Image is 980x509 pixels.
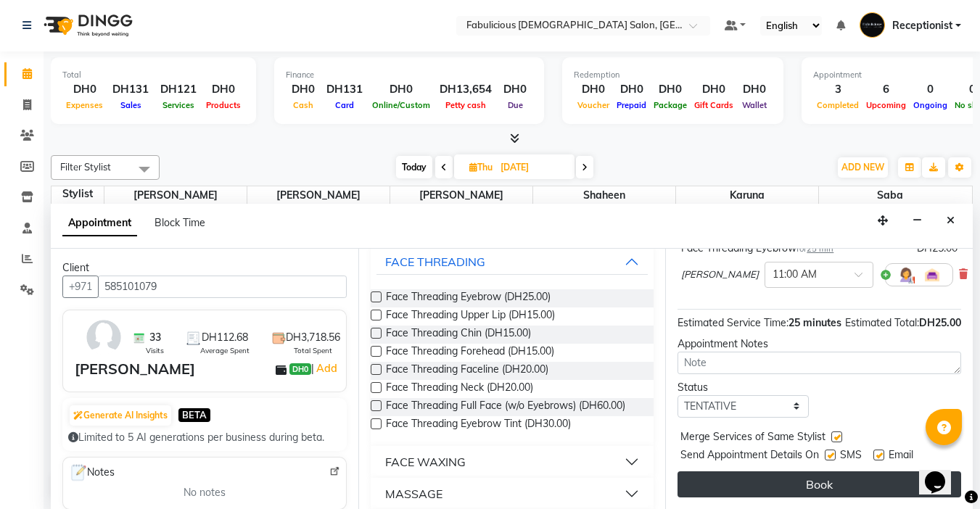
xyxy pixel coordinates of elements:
img: Receptionist [860,12,885,38]
span: Filter Stylist [60,161,111,173]
span: Appointment [62,210,137,236]
span: Estimated Total: [845,316,919,329]
span: Face Threading Eyebrow Tint (DH30.00) [386,416,571,434]
span: Face Threading Chin (DH15.00) [386,326,531,344]
div: 6 [862,81,910,98]
div: 3 [813,81,862,98]
a: Add [314,360,339,377]
button: Generate AI Insights [70,405,171,426]
span: ADD NEW [841,162,884,173]
span: Card [332,100,358,110]
span: 25 minutes [788,316,841,329]
span: Visits [146,345,164,356]
div: Appointment Notes [678,336,961,352]
span: Gift Cards [691,100,737,110]
div: DH131 [107,81,155,98]
span: Receptionist [892,18,952,33]
div: DH0 [368,81,434,98]
div: DH0 [613,81,650,98]
div: DH0 [737,81,772,98]
small: for [796,244,833,254]
div: DH0 [650,81,691,98]
span: Total Spent [294,345,332,356]
div: DH0 [574,81,613,98]
button: FACE WAXING [376,449,648,475]
span: SMS [840,447,862,465]
div: 0 [910,81,951,98]
span: Services [159,100,198,110]
span: Products [202,100,244,110]
div: MASSAGE [385,485,442,502]
span: [PERSON_NAME] [390,186,532,204]
div: DH0 [498,81,532,98]
span: Prepaid [613,100,650,110]
span: 25 min [807,244,833,254]
span: Face Threading Full Face (w/o Eyebrows) (DH60.00) [386,398,625,416]
span: Email [889,447,913,465]
button: Close [940,210,961,232]
span: BETA [178,408,210,422]
span: Face Threading Eyebrow (DH25.00) [386,289,551,307]
img: Hairdresser.png [897,266,915,284]
span: Cash [289,100,317,110]
span: Online/Custom [368,100,434,110]
span: Thu [466,162,496,173]
span: Face Threading Neck (DH20.00) [386,380,533,398]
span: Face Threading Forehead (DH15.00) [386,344,554,362]
span: Completed [813,100,862,110]
button: FACE THREADING [376,249,648,275]
span: DH25.00 [919,316,961,329]
div: DH13,654 [434,81,498,98]
div: DH25.00 [917,241,958,256]
span: Face Threading Upper Lip (DH15.00) [386,307,555,326]
span: Voucher [574,100,613,110]
span: [PERSON_NAME] [247,186,390,204]
div: DH0 [62,81,107,98]
div: DH0 [691,81,737,98]
span: Package [650,100,691,110]
div: Total [62,69,244,81]
input: 2025-09-04 [496,157,569,178]
span: Block Time [155,216,205,229]
span: DH0 [289,363,311,375]
span: Send Appointment Details On [680,447,819,465]
span: Saba [819,186,962,204]
span: Shaheen [533,186,675,204]
span: 33 [149,330,161,345]
div: FACE WAXING [385,453,466,471]
span: Upcoming [862,100,910,110]
span: Average Spent [200,345,250,356]
div: DH0 [202,81,244,98]
span: | [311,360,339,377]
img: Interior.png [923,266,941,284]
button: +971 [62,276,99,298]
button: ADD NEW [838,157,888,178]
button: Book [678,471,961,497]
iframe: chat widget [919,451,965,494]
span: No notes [184,485,226,500]
span: Today [396,156,432,178]
div: Redemption [574,69,772,81]
span: Karuna [676,186,818,204]
span: DH112.68 [202,330,248,345]
div: [PERSON_NAME] [75,358,195,380]
span: Ongoing [910,100,951,110]
div: FACE THREADING [385,253,485,270]
img: logo [37,5,136,46]
span: Due [504,100,527,110]
span: Face Threading Faceline (DH20.00) [386,362,548,380]
button: MASSAGE [376,481,648,507]
span: Petty cash [442,100,490,110]
span: Notes [69,463,115,482]
span: Estimated Service Time: [678,316,788,329]
div: Client [62,260,347,276]
span: Merge Services of Same Stylist [680,429,825,447]
div: DH131 [321,81,368,98]
input: Search by Name/Mobile/Email/Code [98,276,347,298]
img: avatar [83,316,125,358]
div: Finance [286,69,532,81]
div: Stylist [52,186,104,202]
div: Limited to 5 AI generations per business during beta. [68,430,341,445]
div: Status [678,380,808,395]
span: [PERSON_NAME] [681,268,759,282]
